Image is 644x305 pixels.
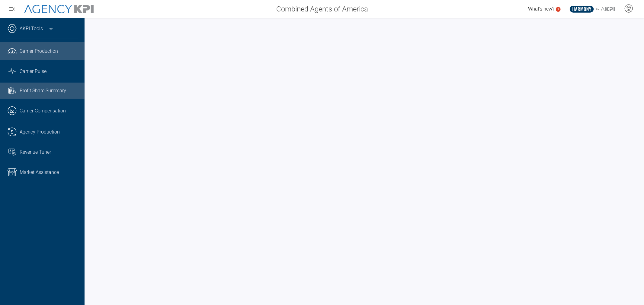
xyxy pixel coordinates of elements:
span: Agency Production [20,128,60,136]
span: Profit Share Summary [20,87,66,94]
span: Revenue Tuner [20,149,51,156]
text: 5 [557,8,559,11]
span: Combined Agents of America [276,4,368,14]
a: 5 [556,7,561,12]
span: Market Assistance [20,169,59,176]
span: Carrier Production [20,48,58,55]
span: Carrier Compensation [20,107,66,115]
a: AKPI Tools [20,25,43,32]
img: AgencyKPI [24,5,94,14]
span: Carrier Pulse [20,68,46,75]
span: What's new? [528,6,554,12]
